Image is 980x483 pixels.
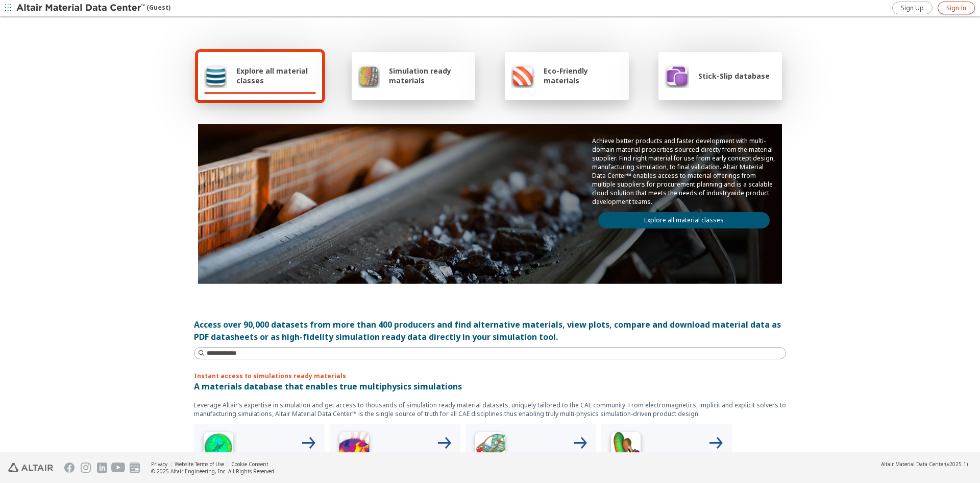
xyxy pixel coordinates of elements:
[665,63,689,88] img: Stick-Slip database
[544,66,622,85] span: Eco-Friendly materials
[598,212,770,228] a: Explore all material classes
[605,428,646,469] img: Crash Analyses Icon
[194,401,786,418] p: Leverage Altair’s expertise in simulation and get access to thousands of simulation ready materia...
[231,461,268,468] a: Cookie Consent
[194,318,786,343] div: Access over 90,000 datasets from more than 400 producers and find alternative materials, view plo...
[881,461,945,468] span: Altair Material Data Center
[389,66,469,85] span: Simulation ready materials
[698,71,770,81] span: Stick-Slip database
[358,63,380,88] img: Simulation ready materials
[881,461,968,468] div: (v2025.1)
[901,4,924,12] span: Sign Up
[194,372,786,380] p: Instant access to simulations ready materials
[194,380,786,393] p: A materials database that enables true multiphysics simulations
[151,468,276,475] div: © 2025 Altair Engineering, Inc. All Rights Reserved.
[151,461,167,468] a: Privacy
[236,66,316,85] span: Explore all material classes
[175,461,224,468] a: Website Terms of Use
[8,463,53,472] img: Altair Engineering
[16,3,170,13] div: (Guest)
[204,63,227,88] img: Explore all material classes
[470,428,510,469] img: Structural Analyses Icon
[511,63,534,88] img: Eco-Friendly materials
[16,3,146,13] img: Altair Material Data Center
[198,428,239,469] img: High Frequency Icon
[946,4,966,12] span: Sign In
[892,2,933,14] a: Sign Up
[938,2,975,14] a: Sign In
[334,428,375,469] img: Low Frequency Icon
[592,136,776,206] p: Achieve better products and faster development with multi-domain material properties sourced dire...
